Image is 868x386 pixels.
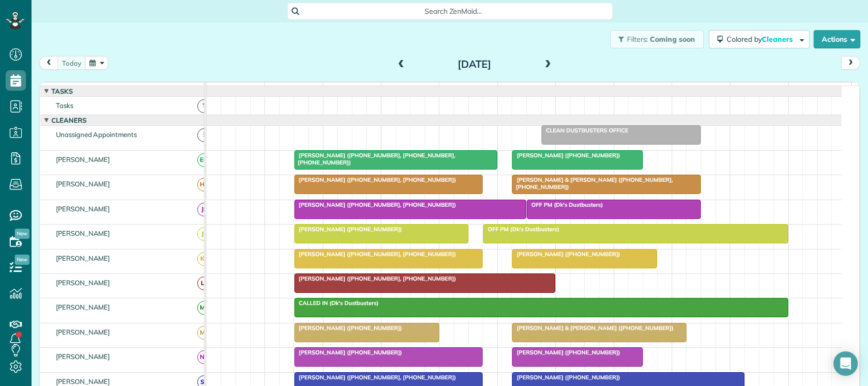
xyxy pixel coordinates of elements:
span: 10am [381,85,404,93]
span: Colored by [727,35,796,44]
span: 3pm [672,85,690,93]
span: LF [197,277,211,290]
button: next [841,56,860,70]
span: 9am [323,85,342,93]
span: [PERSON_NAME] [54,279,112,287]
span: [PERSON_NAME] ([PHONE_NUMBER]) [294,349,403,356]
span: Filters: [627,35,648,44]
span: T [197,99,211,113]
span: [PERSON_NAME] ([PHONE_NUMBER]) [512,251,620,258]
span: HC [197,178,211,191]
span: OFF PM (Dk's Dustbusters) [526,201,604,208]
span: 12pm [498,85,520,93]
span: [PERSON_NAME] & [PERSON_NAME] ([PHONE_NUMBER]) [512,324,674,332]
span: [PERSON_NAME] ([PHONE_NUMBER], [PHONE_NUMBER]) [294,275,457,282]
span: 11am [439,85,462,93]
span: CALLED IN (Dk's Dustbusters) [294,299,379,307]
span: [PERSON_NAME] ([PHONE_NUMBER]) [512,349,620,356]
h2: [DATE] [411,59,538,70]
span: JB [197,203,211,216]
span: ! [197,128,211,142]
span: 4pm [731,85,749,93]
span: [PERSON_NAME] [54,377,112,385]
span: [PERSON_NAME] [54,303,112,311]
span: 8am [265,85,284,93]
button: Colored byCleaners [709,30,810,48]
span: Tasks [54,101,75,109]
span: [PERSON_NAME] [54,254,112,262]
span: [PERSON_NAME] ([PHONE_NUMBER]) [512,152,620,159]
div: Open Intercom Messenger [833,351,858,376]
span: Tasks [49,87,75,95]
span: Cleaners [49,116,88,124]
span: KB [197,252,211,266]
span: New [15,229,29,239]
button: prev [39,56,58,70]
span: CLEAN DUSTBUSTERS OFFICE [541,127,629,134]
span: [PERSON_NAME] ([PHONE_NUMBER]) [512,374,620,381]
span: [PERSON_NAME] & [PERSON_NAME] ([PHONE_NUMBER], [PHONE_NUMBER]) [512,176,673,190]
span: [PERSON_NAME] ([PHONE_NUMBER]) [294,324,403,332]
span: 7am [206,85,225,93]
span: [PERSON_NAME] ([PHONE_NUMBER], [PHONE_NUMBER]) [294,251,457,258]
span: [PERSON_NAME] ([PHONE_NUMBER], [PHONE_NUMBER]) [294,201,457,208]
span: 2pm [614,85,632,93]
span: [PERSON_NAME] ([PHONE_NUMBER], [PHONE_NUMBER]) [294,374,457,381]
span: 5pm [789,85,806,93]
span: [PERSON_NAME] [54,205,112,213]
button: Actions [814,30,860,48]
span: MB [197,326,211,340]
span: [PERSON_NAME] ([PHONE_NUMBER], [PHONE_NUMBER], [PHONE_NUMBER]) [294,152,456,166]
span: [PERSON_NAME] [54,352,112,361]
span: Unassigned Appointments [54,130,139,139]
span: [PERSON_NAME] ([PHONE_NUMBER], [PHONE_NUMBER]) [294,176,457,183]
span: [PERSON_NAME] [54,155,112,163]
span: [PERSON_NAME] [54,328,112,336]
span: NN [197,350,211,364]
button: today [57,56,86,70]
span: OFF PM (Dk's Dustbusters) [483,226,560,233]
span: New [15,255,29,265]
span: [PERSON_NAME] [54,180,112,188]
span: [PERSON_NAME] [54,229,112,237]
span: [PERSON_NAME] ([PHONE_NUMBER]) [294,226,403,233]
span: Coming soon [650,35,696,44]
span: Cleaners [762,35,794,44]
span: MT [197,301,211,315]
span: JR [197,227,211,241]
span: 1pm [556,85,574,93]
span: EM [197,153,211,167]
